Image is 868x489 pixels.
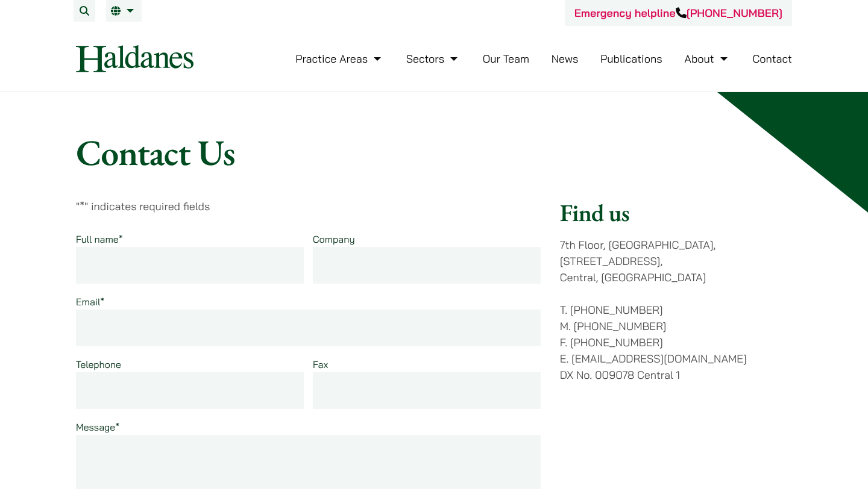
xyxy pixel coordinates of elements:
[76,233,123,245] label: Full name
[560,237,792,285] p: 7th Floor, [GEOGRAPHIC_DATA], [STREET_ADDRESS], Central, [GEOGRAPHIC_DATA]
[560,198,792,227] h2: Find us
[552,52,579,66] a: News
[574,6,782,20] a: Emergency helpline[PHONE_NUMBER]
[76,358,121,370] label: Telephone
[76,198,541,214] p: " " indicates required fields
[406,52,461,66] a: Sectors
[111,6,137,16] a: EN
[600,52,662,66] a: Publications
[684,52,730,66] a: About
[752,52,792,66] a: Contact
[313,233,355,245] label: Company
[483,52,529,66] a: Our Team
[313,358,328,370] label: Fax
[76,131,792,174] h1: Contact Us
[76,296,104,308] label: Email
[76,45,193,72] img: Logo of Haldanes
[560,302,792,383] p: T. [PHONE_NUMBER] M. [PHONE_NUMBER] F. [PHONE_NUMBER] E. [EMAIL_ADDRESS][DOMAIN_NAME] DX No. 0090...
[76,421,119,433] label: Message
[295,52,384,66] a: Practice Areas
